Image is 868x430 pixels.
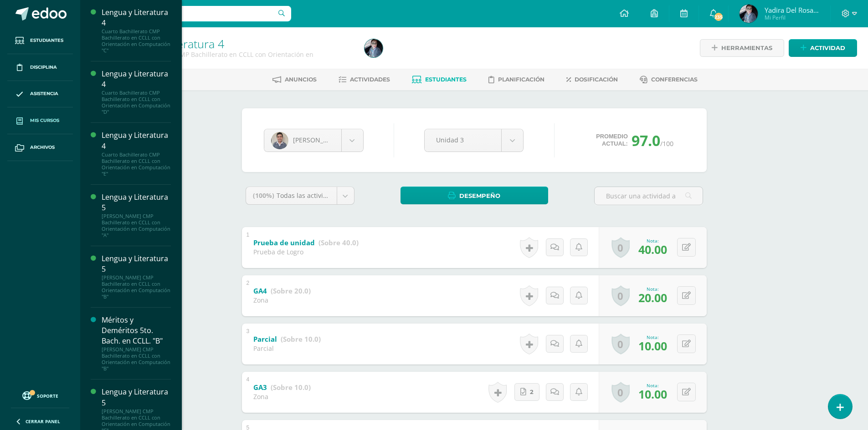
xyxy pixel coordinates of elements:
[459,187,500,204] span: Desempeño
[285,76,317,83] span: Anuncios
[30,144,55,151] span: Archivos
[575,76,618,83] span: Dosificación
[271,383,311,392] strong: (Sobre 10.0)
[102,152,171,177] div: Cuarto Bachillerato CMP Bachillerato en CCLL con Orientación en Computación "E"
[102,346,171,372] div: [PERSON_NAME] CMP Bachillerato en CCLL con Orientación en Computación "B"
[102,253,171,274] div: Lengua y Literatura 5
[253,238,315,247] b: Prueba de unidad
[86,6,291,21] input: Busca un usuario...
[595,187,703,205] input: Buscar una actividad aquí...
[638,290,667,305] span: 20.00
[102,28,171,54] div: Cuarto Bachillerato CMP Bachillerato en CCLL con Orientación en Computación "C"
[7,27,73,54] a: Estudiantes
[318,238,359,247] strong: (Sobre 40.0)
[611,382,630,403] a: 0
[339,72,390,87] a: Actividades
[488,72,544,87] a: Planificación
[253,380,311,395] a: GA3 (Sobre 10.0)
[651,76,698,83] span: Conferencias
[638,242,667,257] span: 40.00
[30,117,59,124] span: Mis cursos
[596,133,628,147] span: Promedio actual:
[810,40,845,56] span: Actividad
[271,286,311,295] strong: (Sobre 20.0)
[638,334,667,340] div: Nota:
[30,90,58,97] span: Asistencia
[638,338,667,354] span: 10.00
[566,72,618,87] a: Dosificación
[293,136,344,144] span: [PERSON_NAME]
[611,334,630,354] a: 0
[102,69,171,115] a: Lengua y Literatura 4Cuarto Bachillerato CMP Bachillerato en CCLL con Orientación en Computación "D"
[253,392,311,401] div: Zona
[436,129,490,151] span: Unidad 3
[102,387,171,408] div: Lengua y Literatura 5
[253,334,277,344] b: Parcial
[365,39,383,57] img: 5a1be2d37ab1bca112ba1500486ab773.png
[714,12,724,22] span: 235
[102,315,171,372] a: Méritos y Deméritos 5to. Bach. en CCLL. "B"[PERSON_NAME] CMP Bachillerato en CCLL con Orientación...
[7,107,73,134] a: Mis cursos
[789,39,857,57] a: Actividad
[638,286,667,292] div: Nota:
[514,383,539,401] a: 2
[700,39,784,57] a: Herramientas
[638,386,667,402] span: 10.00
[425,129,523,152] a: Unidad 3
[253,383,267,392] b: GA3
[498,76,544,83] span: Planificación
[102,69,171,90] div: Lengua y Literatura 4
[253,344,321,353] div: Parcial
[7,134,73,161] a: Archivos
[401,187,548,204] a: Desempeño
[638,238,667,244] div: Nota:
[7,81,73,108] a: Asistencia
[765,14,819,21] span: Mi Perfil
[102,315,171,346] div: Méritos y Deméritos 5to. Bach. en CCLL. "B"
[11,389,69,401] a: Soporte
[102,274,171,300] div: [PERSON_NAME] CMP Bachillerato en CCLL con Orientación en Computación "B"
[102,130,171,151] div: Lengua y Literatura 4
[253,191,274,200] span: (100%)
[765,5,819,15] span: Yadira del Rosario
[253,332,321,347] a: Parcial (Sobre 10.0)
[253,248,359,256] div: Prueba de Logro
[253,296,311,304] div: Zona
[102,192,171,238] a: Lengua y Literatura 5[PERSON_NAME] CMP Bachillerato en CCLL con Orientación en Computación "A"
[102,213,171,238] div: [PERSON_NAME] CMP Bachillerato en CCLL con Orientación en Computación "A"
[281,334,321,344] strong: (Sobre 10.0)
[530,384,534,400] span: 2
[611,285,630,306] a: 0
[660,139,673,148] span: /100
[721,40,772,56] span: Herramientas
[37,393,58,399] span: Soporte
[115,50,354,67] div: Cuarto Bachillerato CMP Bachillerato en CCLL con Orientación en Computación 'E'
[115,37,354,50] h1: Lengua y Literatura 4
[277,191,390,200] span: Todas las actividades de esta unidad
[611,237,630,258] a: 0
[102,192,171,213] div: Lengua y Literatura 5
[638,382,667,389] div: Nota:
[102,90,171,115] div: Cuarto Bachillerato CMP Bachillerato en CCLL con Orientación en Computación "D"
[740,5,758,23] img: 5a1be2d37ab1bca112ba1500486ab773.png
[246,187,354,204] a: (100%)Todas las actividades de esta unidad
[632,131,660,150] span: 97.0
[253,284,311,298] a: GA4 (Sobre 20.0)
[30,64,57,71] span: Disciplina
[102,253,171,300] a: Lengua y Literatura 5[PERSON_NAME] CMP Bachillerato en CCLL con Orientación en Computación "B"
[640,72,698,87] a: Conferencias
[412,72,467,87] a: Estudiantes
[102,7,171,54] a: Lengua y Literatura 4Cuarto Bachillerato CMP Bachillerato en CCLL con Orientación en Computación "C"
[30,37,63,44] span: Estudiantes
[102,7,171,28] div: Lengua y Literatura 4
[253,236,359,250] a: Prueba de unidad (Sobre 40.0)
[253,286,267,295] b: GA4
[271,132,288,149] img: 932dbf90876b54aa3975ed854b94a9fe.png
[350,76,390,83] span: Actividades
[272,72,317,87] a: Anuncios
[264,129,363,152] a: [PERSON_NAME]
[26,418,60,425] span: Cerrar panel
[425,76,467,83] span: Estudiantes
[102,130,171,177] a: Lengua y Literatura 4Cuarto Bachillerato CMP Bachillerato en CCLL con Orientación en Computación "E"
[7,54,73,81] a: Disciplina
